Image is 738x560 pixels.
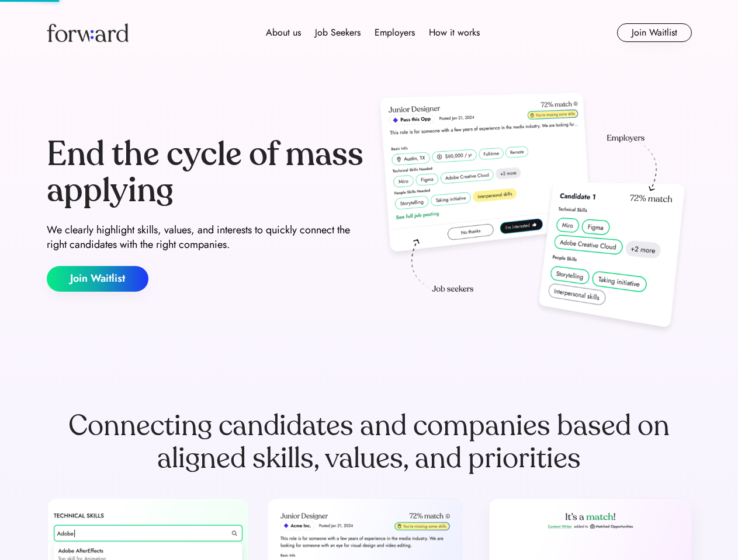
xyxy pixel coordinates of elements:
img: hero-image.png [374,89,692,339]
div: Employers [375,26,415,40]
div: Job Seekers [315,26,361,40]
img: Forward logo [47,23,129,42]
div: About us [266,26,301,40]
div: We clearly highlight skills, values, and interests to quickly connect the right candidates with t... [47,223,365,252]
button: Join Waitlist [617,23,692,42]
div: How it works [429,26,480,40]
div: Connecting candidates and companies based on aligned skills, values, and priorities [47,409,692,475]
button: Join Waitlist [47,266,148,292]
div: End the cycle of mass applying [47,136,365,208]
